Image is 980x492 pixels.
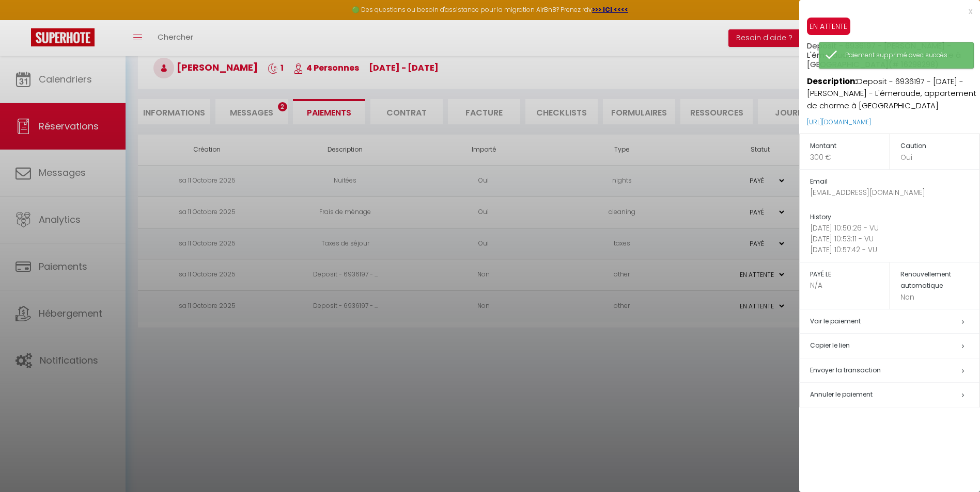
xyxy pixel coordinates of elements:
strong: Description: [807,76,857,87]
p: [DATE] 10:50:26 - VU [810,223,979,234]
p: [DATE] 10:57:42 - VU [810,244,979,255]
span: Envoyer la transaction [810,366,881,374]
h5: History [810,211,979,223]
h5: Montant [810,140,890,152]
p: N/A [810,280,890,291]
p: 300 € [810,152,890,163]
div: x [799,5,972,18]
p: [EMAIL_ADDRESS][DOMAIN_NAME] [810,187,979,198]
p: Oui [900,152,980,163]
h5: Caution [900,140,980,152]
p: Non [900,292,980,303]
h5: Copier le lien [810,340,979,352]
p: Deposit - 6936197 - [DATE] - [PERSON_NAME] - L'émeraude, appartement de charme à [GEOGRAPHIC_DATA] [807,69,980,112]
h5: PAYÉ LE [810,269,890,281]
span: (# 16298298) [889,59,939,70]
h5: Renouvellement automatique [900,269,980,292]
span: EN ATTENTE [807,18,850,35]
p: [DATE] 10:53:11 - VU [810,234,979,244]
a: Voir le paiement [810,317,861,325]
h5: Email [810,176,979,188]
a: [URL][DOMAIN_NAME] [807,118,871,126]
span: Annuler le paiement [810,390,873,399]
div: Paiement supprimé avec succès [845,51,963,60]
h5: Deposit - 6936197 - [PERSON_NAME] - L'émeraude, appartement de charme à [GEOGRAPHIC_DATA] [807,35,980,69]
